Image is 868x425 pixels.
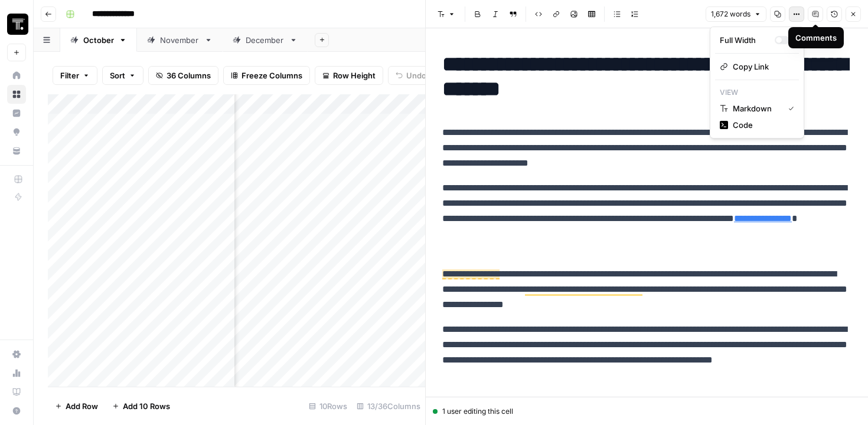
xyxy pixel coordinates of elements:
div: 1 user editing this cell [433,406,861,417]
a: Insights [7,104,26,123]
button: Sort [102,66,143,85]
a: Browse [7,85,26,104]
a: Opportunities [7,123,26,141]
div: December [246,34,285,46]
button: 36 Columns [148,66,218,85]
span: Add 10 Rows [123,400,170,412]
button: 1,672 words [706,6,766,22]
a: November [137,28,223,52]
a: Your Data [7,141,26,160]
div: 10 Rows [304,397,352,416]
a: December [223,28,308,52]
a: Learning Hub [7,383,26,401]
a: Home [7,66,26,85]
button: Add Row [48,397,105,416]
span: Freeze Columns [242,70,302,81]
span: Code [733,119,789,131]
button: Workspace: Thoughtspot [7,9,26,39]
a: Usage [7,364,26,383]
button: Freeze Columns [223,66,310,85]
a: Settings [7,345,26,364]
button: Help + Support [7,401,26,420]
span: Filter [60,70,79,81]
button: Row Height [315,66,383,85]
button: Add 10 Rows [105,397,177,416]
img: Thoughtspot Logo [7,14,28,35]
span: Copy Link [733,61,789,73]
button: Undo [388,66,434,85]
p: View [715,85,799,100]
div: 13/36 Columns [352,397,425,416]
span: 36 Columns [167,70,211,81]
a: October [60,28,137,52]
div: November [160,34,200,46]
span: Add Row [66,400,98,412]
div: October [83,34,114,46]
span: 1,672 words [711,9,750,19]
div: Full Width [720,34,775,46]
span: Markdown [733,103,779,114]
span: Row Height [333,70,376,81]
span: Undo [406,70,426,81]
span: Sort [110,70,125,81]
button: Filter [53,66,97,85]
